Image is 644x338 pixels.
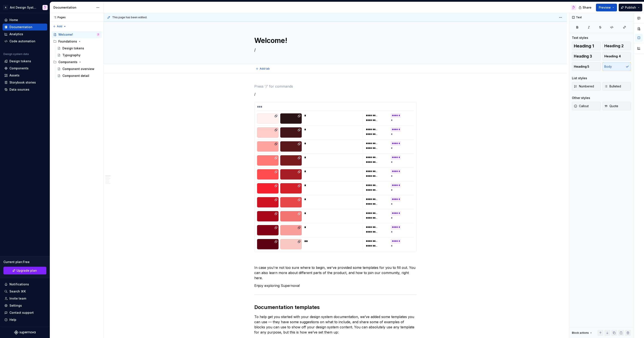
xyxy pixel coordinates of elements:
div: Settings [9,303,22,308]
a: Design tokens [56,45,102,52]
textarea: / [253,47,416,53]
button: Add [52,23,68,29]
button: Quote [602,102,631,110]
img: AntUIKit [571,5,576,10]
a: Storybook stories [3,79,47,86]
button: Heading 2 [602,42,631,50]
button: Heading 1 [572,42,601,50]
a: Analytics [3,31,47,38]
span: This page has been edited. [112,16,147,19]
img: AntUIKit [97,33,100,36]
p: / [254,91,417,97]
div: Block actions [572,331,589,335]
div: Text styles [572,36,588,40]
div: Storybook stories [9,80,36,85]
div: Home [9,18,18,22]
div: Foundations [58,39,77,44]
div: List styles [572,76,587,80]
a: Settings [3,302,47,309]
div: Documentation [9,25,32,29]
button: Numbered [572,82,601,91]
span: Share [583,5,591,10]
div: Page tree [52,31,102,79]
span: Callout [574,104,589,108]
textarea: Welcome! [253,35,416,46]
button: Publish [619,4,642,11]
span: Heading 5 [574,64,589,69]
span: Quote [604,104,618,108]
svg: Supernova Logo [14,330,36,335]
a: Documentation [3,24,47,30]
div: Data sources [9,87,29,92]
button: Heading 4 [602,52,631,61]
div: Welcome! [58,32,73,37]
a: Data sources [3,86,47,93]
div: Design tokens [9,59,31,63]
div: Component overview [62,67,94,71]
div: Code automation [9,39,35,43]
span: Heading 4 [604,54,621,58]
div: Design tokens [62,46,84,50]
div: Components [58,60,77,64]
span: Upgrade plan [17,268,37,273]
p: In case you're not too sure where to begin, we've provided some templates for you to fill out. Yo... [254,265,417,280]
div: Other styles [572,96,590,100]
a: Design tokens [3,58,47,65]
p: Enjoy exploring Supernova! [254,283,417,288]
p: To help get you started with your design system documentation, we’ve added some templates you can... [254,314,417,335]
a: Welcome!AntUIKit [52,31,102,38]
div: Assets [9,73,20,78]
button: Share [576,4,594,11]
div: Current plan : Free [3,260,46,264]
div: Components [9,66,29,70]
button: Contact support [3,309,47,316]
a: Components [3,65,47,72]
button: Notifications [3,281,47,288]
a: Component overview [56,65,102,72]
button: Upgrade plan [3,267,46,274]
button: Heading 5 [572,62,601,71]
div: Components [52,59,102,65]
div: Typography [62,53,80,57]
button: Callout [572,102,601,110]
span: Bulleted [604,84,621,88]
div: Search ⌘K [9,289,26,294]
a: Home [3,17,47,23]
div: Analytics [9,32,23,36]
a: Typography [56,52,102,59]
button: Add tab [254,66,272,72]
span: Preview [599,5,611,10]
span: Heading 2 [604,44,624,48]
div: Block actions [572,330,593,336]
span: Numbered [574,84,594,88]
button: Preview [596,4,617,11]
div: A [3,5,8,10]
a: Code automation [3,38,47,45]
div: Foundations [52,38,102,45]
div: Design system data [3,52,29,56]
h2: Documentation templates [254,304,417,311]
div: Ant Design System [10,5,37,10]
a: Invite team [3,295,47,302]
div: Pages [52,16,66,19]
span: Publish [625,5,636,10]
div: Help [9,318,16,322]
button: Search ⌘K [3,288,47,295]
a: Component detail [56,72,102,79]
button: Bulleted [602,82,631,91]
div: Component detail [62,74,89,78]
img: AntUIKit [42,5,48,10]
span: Heading 1 [574,44,594,48]
div: Documentation [53,5,94,10]
span: Add [57,25,62,28]
div: Contact support [9,311,34,315]
div: Notifications [9,282,29,286]
span: Heading 3 [574,54,592,58]
button: Heading 3 [572,52,601,61]
span: Add tab [260,67,270,70]
button: AAnt Design SystemAntUIKit [1,3,49,12]
a: Assets [3,72,47,79]
button: Help [3,316,47,323]
div: Invite team [9,296,26,301]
